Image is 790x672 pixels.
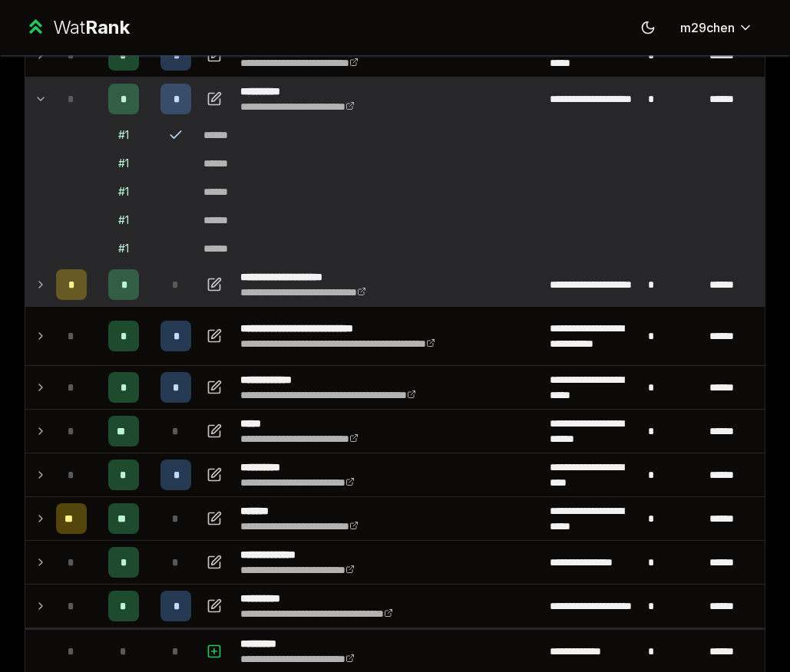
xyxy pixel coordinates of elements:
[680,18,735,37] span: m29chen
[85,16,130,38] span: Rank
[118,184,129,199] div: # 1
[118,212,129,228] div: # 1
[118,241,129,256] div: # 1
[118,156,129,171] div: # 1
[668,14,765,41] button: m29chen
[118,127,129,143] div: # 1
[25,15,130,40] a: WatRank
[53,15,130,40] div: Wat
